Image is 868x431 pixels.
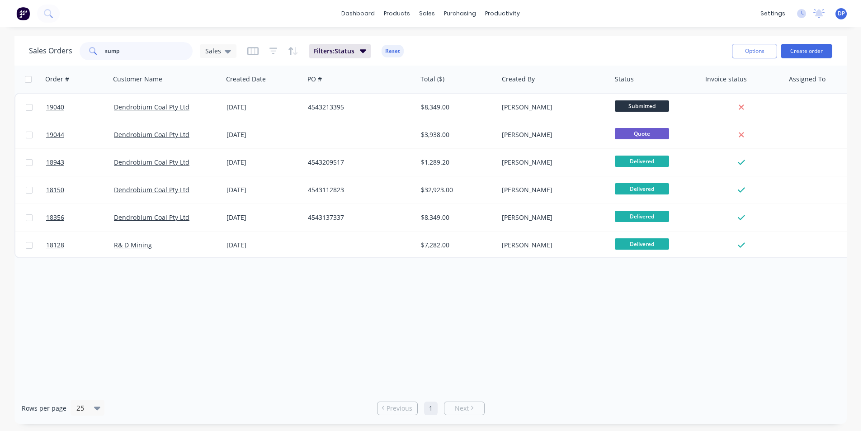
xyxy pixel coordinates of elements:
div: Order # [45,75,69,84]
a: Previous page [377,404,417,413]
img: Factory [16,7,30,20]
a: Dendrobium Coal Pty Ltd [114,185,189,194]
a: 19040 [46,94,114,121]
div: $3,938.00 [421,130,491,139]
span: 19044 [46,130,64,139]
span: Delivered [615,156,669,167]
span: Next [455,404,469,413]
span: Delivered [615,238,669,250]
span: Filters: Status [314,47,354,56]
button: Reset [382,45,404,57]
div: [DATE] [226,130,301,139]
div: [PERSON_NAME] [502,185,602,194]
div: products [379,7,415,20]
ul: Pagination [373,402,488,415]
input: Search... [105,42,193,60]
a: 18943 [46,149,114,176]
div: Customer Name [113,75,162,84]
span: Delivered [615,211,669,222]
div: 4543213395 [308,103,408,112]
span: Submitted [615,100,669,112]
a: 18356 [46,204,114,231]
div: [PERSON_NAME] [502,130,602,139]
a: 18150 [46,176,114,204]
div: [PERSON_NAME] [502,158,602,167]
button: Options [732,44,777,58]
div: 4543209517 [308,158,408,167]
button: Create order [781,44,832,58]
a: Dendrobium Coal Pty Ltd [114,213,189,222]
span: 18150 [46,185,64,194]
div: Created By [502,75,535,84]
div: PO # [307,75,322,84]
span: 18943 [46,158,64,167]
div: $8,349.00 [421,103,491,112]
div: [DATE] [226,185,301,194]
div: 4543137337 [308,213,408,222]
div: Created Date [226,75,266,84]
div: Invoice status [705,75,747,84]
span: DP [838,9,845,18]
a: Dendrobium Coal Pty Ltd [114,103,189,111]
a: Next page [444,404,484,413]
div: 4543112823 [308,185,408,194]
a: 18128 [46,232,114,259]
span: Previous [387,404,412,413]
a: Dendrobium Coal Pty Ltd [114,158,189,166]
span: 18128 [46,241,64,250]
div: [DATE] [226,103,301,112]
div: Status [615,75,634,84]
div: productivity [481,7,524,20]
h1: Sales Orders [29,47,72,55]
span: Sales [205,46,221,56]
div: Assigned To [789,75,826,84]
div: [PERSON_NAME] [502,213,602,222]
a: dashboard [337,7,379,20]
div: settings [756,7,790,20]
span: Quote [615,128,669,139]
div: [DATE] [226,241,301,250]
div: purchasing [439,7,481,20]
span: 18356 [46,213,64,222]
div: $32,923.00 [421,185,491,194]
div: sales [415,7,439,20]
span: Rows per page [22,404,66,413]
div: [DATE] [226,158,301,167]
div: $7,282.00 [421,241,491,250]
span: 19040 [46,103,64,112]
div: Total ($) [420,75,444,84]
a: 19044 [46,121,114,148]
a: R& D Mining [114,241,152,249]
span: Delivered [615,183,669,194]
div: [DATE] [226,213,301,222]
div: [PERSON_NAME] [502,241,602,250]
div: $8,349.00 [421,213,491,222]
button: Filters:Status [309,44,371,58]
a: Dendrobium Coal Pty Ltd [114,130,189,139]
div: [PERSON_NAME] [502,103,602,112]
div: $1,289.20 [421,158,491,167]
a: Page 1 is your current page [424,402,438,415]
